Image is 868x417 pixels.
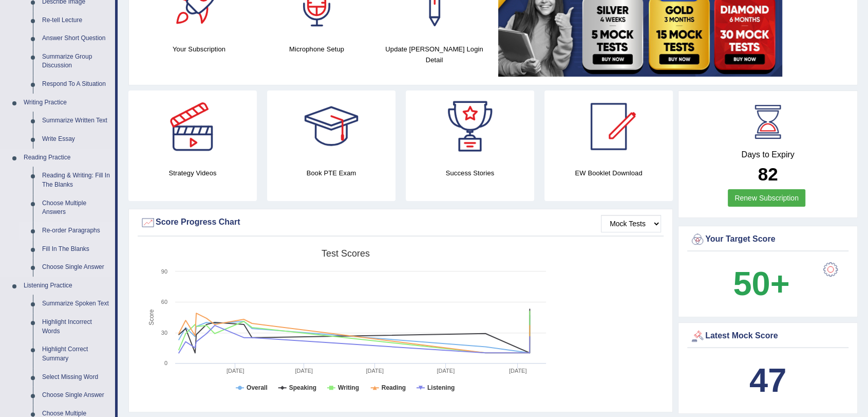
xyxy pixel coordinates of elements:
[37,194,115,222] a: Choose Multiple Answers
[406,168,534,178] h4: Success Stories
[690,329,846,344] div: Latest Mock Score
[161,299,167,305] text: 60
[37,386,115,405] a: Choose Single Answer
[19,149,115,167] a: Reading Practice
[427,384,455,391] tspan: Listening
[267,168,395,178] h4: Book PTE Exam
[37,295,115,313] a: Summarize Spoken Text
[544,168,673,178] h4: EW Booklet Download
[19,277,115,295] a: Listening Practice
[690,150,846,159] h4: Days to Expiry
[19,94,115,112] a: Writing Practice
[247,384,268,391] tspan: Overall
[37,313,115,340] a: Highlight Incorrect Words
[37,48,115,75] a: Summarize Group Discussion
[749,361,786,399] b: 47
[37,75,115,94] a: Respond To A Situation
[289,384,316,391] tspan: Speaking
[37,240,115,259] a: Fill In The Blanks
[322,248,370,259] tspan: Test scores
[37,167,115,194] a: Reading & Writing: Fill In The Blanks
[37,29,115,48] a: Answer Short Question
[366,368,384,374] tspan: [DATE]
[161,330,167,336] text: 30
[509,368,527,374] tspan: [DATE]
[128,168,257,178] h4: Strategy Videos
[37,130,115,149] a: Write Essay
[37,340,115,368] a: Highlight Correct Summary
[161,268,167,275] text: 90
[728,189,805,207] a: Renew Subscription
[690,232,846,247] div: Your Target Score
[164,360,167,366] text: 0
[227,368,244,374] tspan: [DATE]
[37,368,115,387] a: Select Missing Word
[145,44,253,55] h4: Your Subscription
[37,112,115,130] a: Summarize Written Text
[37,258,115,277] a: Choose Single Answer
[37,11,115,30] a: Re-tell Lecture
[338,384,359,391] tspan: Writing
[382,384,406,391] tspan: Reading
[37,222,115,240] a: Re-order Paragraphs
[381,44,488,65] h4: Update [PERSON_NAME] Login Detail
[263,44,370,55] h4: Microphone Setup
[295,368,313,374] tspan: [DATE]
[733,265,789,302] b: 50+
[758,164,778,184] b: 82
[148,309,155,325] tspan: Score
[437,368,455,374] tspan: [DATE]
[140,215,661,230] div: Score Progress Chart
